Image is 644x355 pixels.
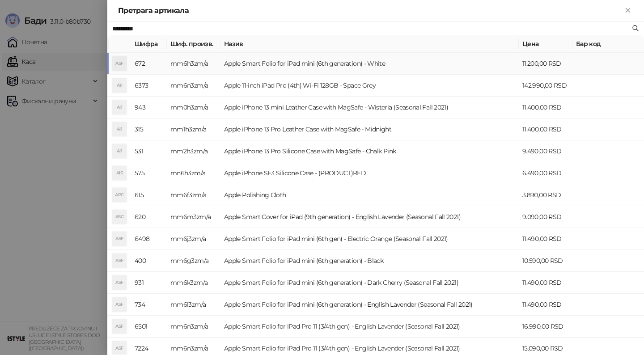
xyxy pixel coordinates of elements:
div: ASC [112,210,127,224]
td: Apple Smart Folio for iPad mini (6th generation) - English Lavender (Seasonal Fall 2021) [220,294,519,316]
td: Apple Smart Folio for iPad mini (6th generation) - Dark Cherry (Seasonal Fall 2021) [220,272,519,294]
td: 9.490,00 RSD [519,140,572,162]
td: 10.590,00 RSD [519,250,572,272]
td: Apple Smart Folio for iPad mini (6th generation) - Black [220,250,519,272]
td: mm2h3zm/a [167,140,220,162]
div: Претрага артикала [118,5,623,16]
div: AI1 [112,122,127,136]
td: 943 [131,97,167,118]
td: Apple Smart Folio for iPad mini (6th generation) - White [220,53,519,75]
td: 931 [131,272,167,294]
div: ASF [112,56,127,71]
div: AI1 [112,100,127,114]
td: 6501 [131,316,167,338]
td: Apple iPhone 13 Pro Silicone Case with MagSafe - Chalk Pink [220,140,519,162]
td: mm6n3zm/a [167,75,220,97]
td: Apple iPhone SE3 Silicone Case - (PRODUCT)RED [220,162,519,184]
div: A1I [112,78,127,93]
td: 11.490,00 RSD [519,228,572,250]
td: 531 [131,140,167,162]
th: Бар код [572,35,644,53]
td: 6373 [131,75,167,97]
td: Apple Smart Cover for iPad (9th generation) - English Lavender (Seasonal Fall 2021) [220,206,519,228]
td: 11.400,00 RSD [519,97,572,118]
td: mm6f3zm/a [167,184,220,206]
td: 575 [131,162,167,184]
td: 142.990,00 RSD [519,75,572,97]
th: Цена [519,35,572,53]
td: mm6j3zm/a [167,228,220,250]
td: 672 [131,53,167,75]
div: ASF [112,275,127,290]
button: Close [623,5,633,16]
td: mm0h3zm/a [167,97,220,118]
td: 615 [131,184,167,206]
td: mn6h3zm/a [167,162,220,184]
td: 734 [131,294,167,316]
td: Apple iPhone 13 mini Leather Case with MagSafe - Wisteria (Seasonal Fall 2021) [220,97,519,118]
th: Шифра [131,35,167,53]
td: 6.490,00 RSD [519,162,572,184]
td: mm6h3zm/a [167,53,220,75]
td: 11.200,00 RSD [519,53,572,75]
td: 11.490,00 RSD [519,272,572,294]
td: mm6n3zm/a [167,316,220,338]
td: mm6m3zm/a [167,206,220,228]
td: Apple Polishing Cloth [220,184,519,206]
td: 315 [131,118,167,140]
div: ASF [112,297,127,312]
td: mm6l3zm/a [167,294,220,316]
th: Назив [220,35,519,53]
div: ASF [112,319,127,334]
td: 9.090,00 RSD [519,206,572,228]
td: Apple Smart Folio for iPad Pro 11 (3/4th gen) - English Lavender (Seasonal Fall 2021) [220,316,519,338]
td: 11.490,00 RSD [519,294,572,316]
td: 400 [131,250,167,272]
td: 16.990,00 RSD [519,316,572,338]
div: ASF [112,254,127,268]
td: 6498 [131,228,167,250]
td: Apple iPhone 13 Pro Leather Case with MagSafe - Midnight [220,118,519,140]
td: 11.400,00 RSD [519,118,572,140]
td: 620 [131,206,167,228]
div: AI1 [112,144,127,158]
td: mm6k3zm/a [167,272,220,294]
td: 3.890,00 RSD [519,184,572,206]
td: mm1h3zm/a [167,118,220,140]
td: Apple 11-inch iPad Pro (4th) Wi-Fi 128GB - Space Grey [220,75,519,97]
th: Шиф. произв. [167,35,220,53]
td: Apple Smart Folio for iPad mini (6th gen) - Electric Orange (Seasonal Fall 2021) [220,228,519,250]
div: ASF [112,232,127,246]
div: APC [112,188,127,202]
td: mm6g3zm/a [167,250,220,272]
div: AIS [112,166,127,180]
